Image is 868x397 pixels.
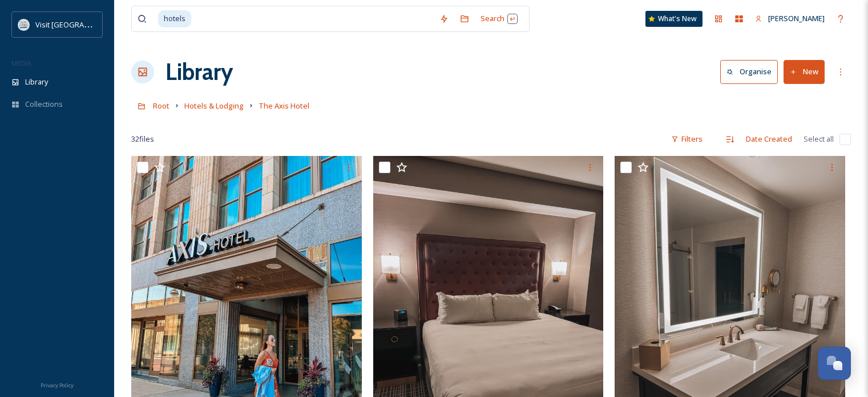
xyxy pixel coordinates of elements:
div: Filters [665,128,708,150]
span: 32 file s [131,134,154,145]
img: QCCVB_VISIT_vert_logo_4c_tagline_122019.svg [18,19,30,30]
a: Hotels & Lodging [184,99,244,113]
span: Root [153,101,169,111]
a: Library [165,55,233,89]
a: [PERSON_NAME] [749,7,830,30]
span: Select all [804,134,834,145]
div: Search [475,7,523,30]
span: Privacy Policy [41,382,74,389]
span: MEDIA [11,59,31,67]
span: The Axis Hotel [259,101,309,111]
button: Open Chat [818,347,851,380]
span: Visit [GEOGRAPHIC_DATA] [35,19,124,30]
button: Organise [720,60,778,83]
span: Collections [25,99,63,110]
span: Hotels & Lodging [184,101,244,111]
button: New [784,60,825,83]
a: The Axis Hotel [259,99,309,113]
div: Date Created [740,128,798,150]
a: Organise [720,60,784,83]
a: Privacy Policy [41,378,74,391]
span: hotels [158,10,191,27]
a: Root [153,99,169,113]
a: What's New [645,11,703,27]
span: [PERSON_NAME] [768,13,825,23]
span: Library [25,77,48,87]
